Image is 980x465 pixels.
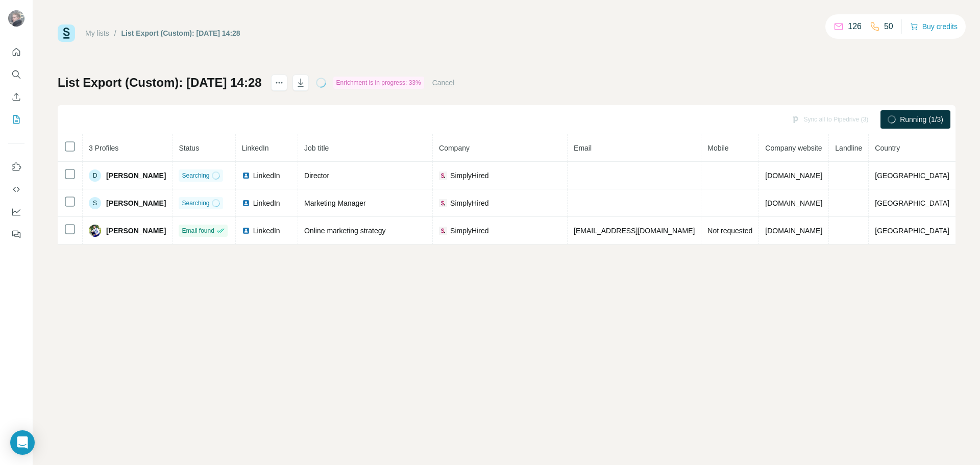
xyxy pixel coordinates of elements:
div: Open Intercom Messenger [10,430,35,455]
span: Company website [765,144,822,152]
span: Status [179,144,199,152]
span: SimplyHired [450,226,488,236]
span: Mobile [707,144,728,152]
span: SimplyHired [450,198,488,208]
span: [PERSON_NAME] [106,198,166,208]
span: [GEOGRAPHIC_DATA] [875,199,949,207]
span: [EMAIL_ADDRESS][DOMAIN_NAME] [574,227,695,235]
img: LinkedIn logo [242,172,250,180]
div: List Export (Custom): [DATE] 14:28 [121,28,240,38]
span: Marketing Manager [304,199,366,207]
button: Enrich CSV [8,88,24,106]
button: actions [271,75,287,91]
span: [DOMAIN_NAME] [765,199,822,207]
button: Cancel [432,78,455,88]
span: [PERSON_NAME] [106,226,166,236]
img: company-logo [439,172,447,180]
a: My lists [85,29,109,37]
li: / [114,28,116,38]
span: Running (1/3) [900,114,943,125]
span: LinkedIn [253,226,280,236]
span: [DOMAIN_NAME] [765,172,822,180]
button: Dashboard [8,203,24,221]
p: 50 [884,20,893,33]
div: D [89,169,101,182]
img: Surfe Logo [58,25,75,42]
span: [GEOGRAPHIC_DATA] [875,172,949,180]
button: Quick start [8,43,24,61]
span: SimplyHired [450,170,488,181]
span: Country [875,144,900,152]
div: Enrichment is in progress: 33% [333,77,424,89]
p: 126 [848,20,862,33]
img: Avatar [89,225,101,237]
span: [PERSON_NAME] [106,170,166,181]
span: LinkedIn [242,144,269,152]
span: Searching [182,171,209,180]
img: company-logo [439,199,447,207]
button: Search [8,65,24,84]
span: [DOMAIN_NAME] [765,227,822,235]
button: Use Surfe on LinkedIn [8,158,24,176]
span: LinkedIn [253,198,280,208]
span: LinkedIn [253,170,280,181]
span: Searching [182,199,209,208]
button: Feedback [8,225,24,243]
h1: List Export (Custom): [DATE] 14:28 [58,75,262,91]
img: LinkedIn logo [242,199,250,207]
span: Email [574,144,592,152]
span: Job title [304,144,329,152]
span: Director [304,172,329,180]
div: S [89,197,101,209]
span: Company [439,144,470,152]
span: Not requested [707,227,752,235]
button: Buy credits [910,19,958,34]
button: Use Surfe API [8,180,24,199]
span: Landline [835,144,862,152]
img: Avatar [8,10,24,27]
button: My lists [8,110,24,129]
span: Online marketing strategy [304,227,386,235]
span: Email found [182,226,214,235]
span: 3 Profiles [89,144,118,152]
img: LinkedIn logo [242,227,250,235]
img: company-logo [439,227,447,235]
span: [GEOGRAPHIC_DATA] [875,227,949,235]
